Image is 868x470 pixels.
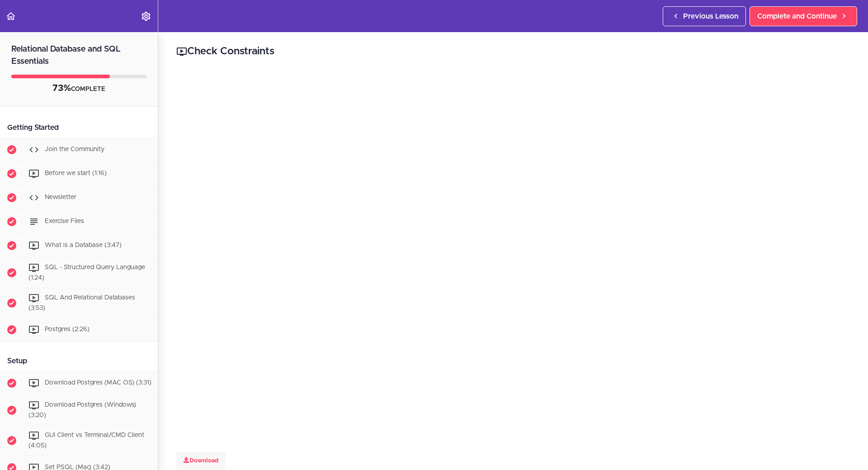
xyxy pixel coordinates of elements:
a: Download this video [176,452,226,470]
span: What is a Database (3:47) [45,242,122,248]
span: Download Postgres (MAC OS) (3:31) [45,380,151,386]
span: GUI Client vs Terminal/CMD Client (4:05) [28,432,144,449]
span: SQL And Relational Databases (3:53) [28,294,135,311]
span: Previous Lesson [683,11,738,22]
span: Complete and Continue [757,11,837,22]
span: Newsletter [45,194,76,200]
span: Download Postgres (Windows) (3:20) [28,402,136,419]
span: Join the Community [45,146,104,152]
span: SQL - Structured Query Language (1:24) [28,264,145,281]
span: Postgres (2:26) [45,327,90,333]
div: COMPLETE [11,83,146,95]
a: Complete and Continue [750,6,857,26]
iframe: Video Player [176,73,850,452]
span: Before we start (1:16) [45,170,107,176]
h2: Check Constraints [176,44,850,59]
span: Exercise Files [45,218,84,224]
svg: Settings Menu [141,11,151,22]
svg: Back to course curriculum [5,11,16,22]
a: Previous Lesson [663,6,746,26]
span: 73% [52,84,71,93]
